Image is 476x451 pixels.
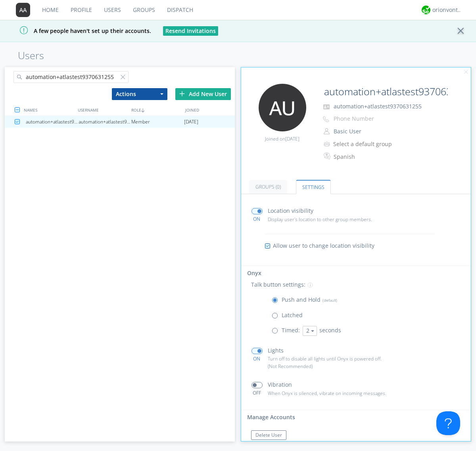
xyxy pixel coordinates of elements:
[79,116,131,128] div: automation+atlastest9370631255
[163,26,218,36] button: Resend Invitations
[436,411,460,435] iframe: Toggle Customer Support
[282,295,337,304] p: Push and Hold
[265,135,299,142] span: Joined on
[319,326,341,334] span: seconds
[16,3,30,17] img: 373638.png
[5,116,235,128] a: automation+atlastest9370631255automation+atlastest9370631255Member[DATE]
[303,326,317,336] button: 2
[268,362,399,370] p: (Not Recommended)
[324,139,331,149] img: icon-alert-users-thin-outline.svg
[282,311,303,320] p: Latched
[76,104,129,116] div: USERNAME
[324,128,330,135] img: person-outline.svg
[6,27,151,35] span: A few people haven't set up their accounts.
[285,135,299,142] span: [DATE]
[282,326,300,335] p: Timed:
[251,280,305,289] p: Talk button settings:
[248,389,266,396] div: OFF
[248,216,266,222] div: ON
[13,71,129,83] input: Search users
[249,180,287,194] a: Groups (0)
[268,389,399,397] p: When Onyx is silenced, vibrate on incoming messages.
[131,116,184,128] div: Member
[129,104,183,116] div: ROLE
[268,380,292,389] p: Vibration
[321,297,337,303] span: (default)
[331,126,410,137] button: Basic User
[268,206,313,215] p: Location visibility
[179,91,185,96] img: plus.svg
[324,151,332,161] img: In groups with Translation enabled, this user's messages will be automatically translated to and ...
[259,84,306,131] img: 373638.png
[268,355,399,362] p: Turn off to disable all lights until Onyx is powered off.
[323,116,329,122] img: phone-outline.svg
[334,102,422,110] span: automation+atlastest9370631255
[22,104,75,116] div: NAMES
[432,6,462,14] div: orionvontas+atlas+automation+org2
[273,242,374,250] span: Allow user to change location visibility
[422,6,430,14] img: 29d36aed6fa347d5a1537e7736e6aa13
[184,116,198,128] span: [DATE]
[268,216,399,223] p: Display user's location to other group members.
[321,84,449,100] input: Name
[175,88,231,100] div: Add New User
[112,88,167,100] button: Actions
[333,140,399,148] div: Select a default group
[251,430,286,440] button: Delete User
[296,180,331,194] a: Settings
[183,104,237,116] div: JOINED
[268,346,284,355] p: Lights
[334,153,400,161] div: Spanish
[463,69,469,75] img: cancel.svg
[248,355,266,362] div: ON
[26,116,79,128] div: automation+atlastest9370631255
